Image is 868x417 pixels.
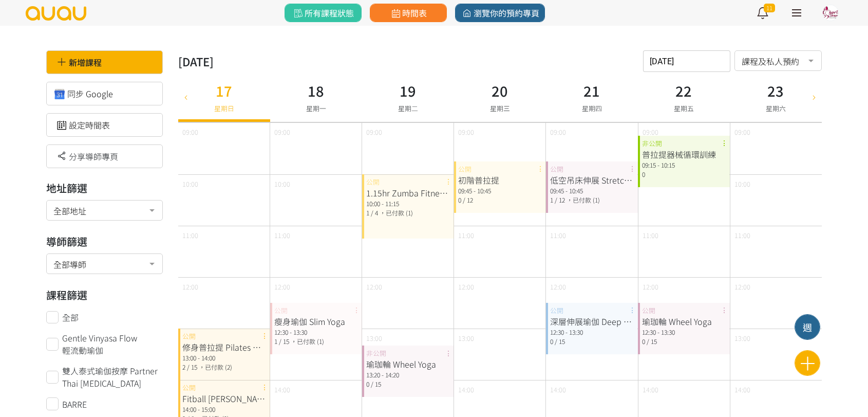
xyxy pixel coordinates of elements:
[555,337,565,346] span: / 15
[398,80,418,101] h3: 19
[642,148,726,160] div: 普拉提器械循環訓練
[734,385,750,394] span: 14:00
[582,103,602,113] span: 星期四
[742,53,815,66] span: 課程及私人預約
[366,370,450,379] div: 13:20 - 14:20
[550,337,553,346] span: 0
[182,230,198,240] span: 11:00
[62,332,163,356] span: Gentle Vinyasa Flow 輕流動瑜伽
[458,127,474,137] span: 09:00
[764,4,775,12] span: 11
[182,405,266,414] div: 14:00 - 15:00
[25,6,87,21] img: logo.svg
[46,180,163,196] h3: 地址篩選
[550,282,566,292] span: 12:00
[182,282,198,292] span: 12:00
[674,80,694,101] h3: 22
[291,337,324,346] span: ，已付款 (1)
[734,127,750,137] span: 09:00
[46,234,163,249] h3: 導師篩選
[214,103,234,113] span: 星期日
[182,179,198,189] span: 10:00
[674,103,694,113] span: 星期五
[550,195,553,204] span: 1
[458,385,474,394] span: 14:00
[734,282,750,292] span: 12:00
[366,127,382,137] span: 09:00
[458,333,474,343] span: 13:00
[370,4,447,22] a: 時間表
[567,195,600,204] span: ，已付款 (1)
[455,4,545,22] a: 瀏覽你的預約專頁
[734,333,750,343] span: 13:00
[490,103,510,113] span: 星期三
[46,144,163,168] div: 分享導師專頁
[555,195,565,204] span: / 12
[274,282,290,292] span: 12:00
[366,358,450,370] div: 瑜珈輪 Wheel Yoga
[458,195,461,204] span: 0
[643,385,658,394] span: 14:00
[371,379,381,388] span: / 15
[647,337,657,346] span: / 15
[461,7,539,19] span: 瀏覽你的預約專頁
[366,333,382,343] span: 13:00
[306,80,326,101] h3: 18
[274,385,290,394] span: 14:00
[306,103,326,113] span: 星期一
[398,103,418,113] span: 星期二
[642,328,726,337] div: 12:30 - 13:30
[643,127,658,137] span: 09:00
[371,208,378,217] span: / 4
[550,127,566,137] span: 09:00
[182,362,185,371] span: 2
[214,80,234,101] h3: 17
[178,53,214,70] div: [DATE]
[274,230,290,240] span: 11:00
[182,392,266,405] div: Fitball [PERSON_NAME]健身球
[292,7,354,19] span: 所有課程狀態
[642,160,726,170] div: 09:15 - 10:15
[182,341,266,353] div: 修身普拉提 Pilates Workout
[550,315,634,328] div: 深層伸展瑜伽 Deep Stretching
[274,337,277,346] span: 1
[463,195,473,204] span: / 12
[642,170,645,178] span: 0
[366,199,450,208] div: 10:00 - 11:15
[550,186,634,195] div: 09:45 - 10:45
[53,257,156,269] span: 全部導師
[643,230,658,240] span: 11:00
[550,385,566,394] span: 14:00
[182,353,266,362] div: 13:00 - 14:00
[490,80,510,101] h3: 20
[274,127,290,137] span: 09:00
[458,230,474,240] span: 11:00
[62,311,79,323] span: 全部
[795,320,820,334] div: 週
[766,103,786,113] span: 星期六
[643,282,658,292] span: 12:00
[199,362,232,371] span: ，已付款 (2)
[458,186,542,195] div: 09:45 - 10:45
[766,80,786,101] h3: 23
[550,230,566,240] span: 11:00
[458,282,474,292] span: 12:00
[550,328,634,337] div: 12:30 - 13:30
[366,282,382,292] span: 12:00
[274,315,358,328] div: 瘦身瑜伽 Slim Yoga
[366,208,369,217] span: 1
[187,362,197,371] span: / 15
[53,203,156,216] span: 全部地址
[54,119,110,131] a: 設定時間表
[366,187,450,199] div: 1.15hr Zumba Fitness x Stretching
[46,287,163,303] h3: 課程篩選
[550,174,634,186] div: 低空吊床伸展 Stretching on Hammock
[274,328,358,337] div: 12:30 - 13:30
[734,179,750,189] span: 10:00
[389,7,427,19] span: 時間表
[643,50,730,72] input: 請選擇時間表日期
[380,208,413,217] span: ，已付款 (1)
[642,315,726,328] div: 瑜珈輪 Wheel Yoga
[182,127,198,137] span: 09:00
[62,398,87,410] span: BARRE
